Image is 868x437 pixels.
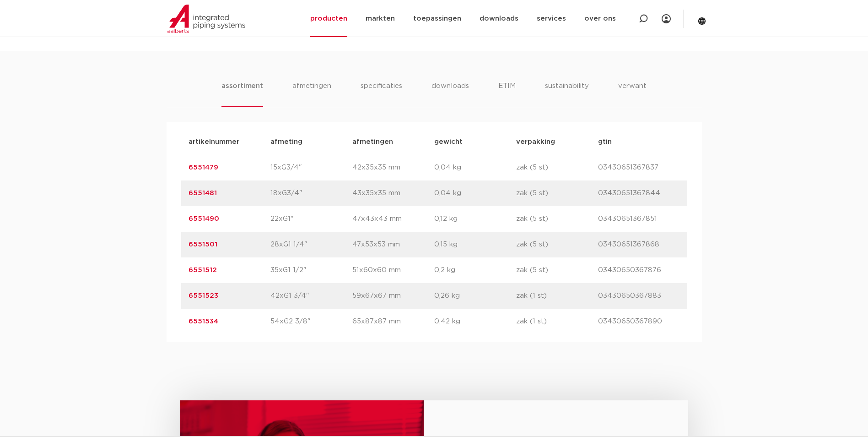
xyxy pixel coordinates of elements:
[516,290,598,301] p: zak (1 st)
[434,239,516,250] p: 0,15 kg
[498,81,516,107] li: ETIM
[189,318,218,325] a: 6551534
[270,239,352,250] p: 28xG1 1/4"
[189,267,217,273] a: 6551512
[352,265,434,276] p: 51x60x60 mm
[516,239,598,250] p: zak (5 st)
[352,137,434,147] p: afmetingen
[598,137,680,147] p: gtin
[434,265,516,276] p: 0,2 kg
[189,292,218,299] a: 6551523
[270,316,352,327] p: 54xG2 3/8"
[270,265,352,276] p: 35xG1 1/2"
[270,290,352,301] p: 42xG1 3/4"
[598,239,680,250] p: 03430651367868
[545,81,589,107] li: sustainability
[434,316,516,327] p: 0,42 kg
[189,241,217,248] a: 6551501
[270,188,352,199] p: 18xG3/4"
[189,190,217,197] a: 6551481
[598,162,680,173] p: 03430651367837
[270,162,352,173] p: 15xG3/4"
[598,213,680,224] p: 03430651367851
[431,81,469,107] li: downloads
[598,290,680,301] p: 03430650367883
[361,81,402,107] li: specificaties
[189,137,270,147] p: artikelnummer
[434,162,516,173] p: 0,04 kg
[352,316,434,327] p: 65x87x87 mm
[189,215,219,222] a: 6551490
[352,213,434,224] p: 47x43x43 mm
[189,164,218,171] a: 6551479
[352,188,434,199] p: 43x35x35 mm
[516,265,598,276] p: zak (5 st)
[516,316,598,327] p: zak (1 st)
[516,213,598,224] p: zak (5 st)
[516,137,598,147] p: verpakking
[598,188,680,199] p: 03430651367844
[352,239,434,250] p: 47x53x53 mm
[270,213,352,224] p: 22xG1"
[434,213,516,224] p: 0,12 kg
[434,188,516,199] p: 0,04 kg
[434,137,516,147] p: gewicht
[618,81,647,107] li: verwant
[598,265,680,276] p: 03430650367876
[516,188,598,199] p: zak (5 st)
[270,137,352,147] p: afmeting
[598,316,680,327] p: 03430650367890
[221,81,263,107] li: assortiment
[352,162,434,173] p: 42x35x35 mm
[516,162,598,173] p: zak (5 st)
[434,290,516,301] p: 0,26 kg
[292,81,331,107] li: afmetingen
[352,290,434,301] p: 59x67x67 mm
